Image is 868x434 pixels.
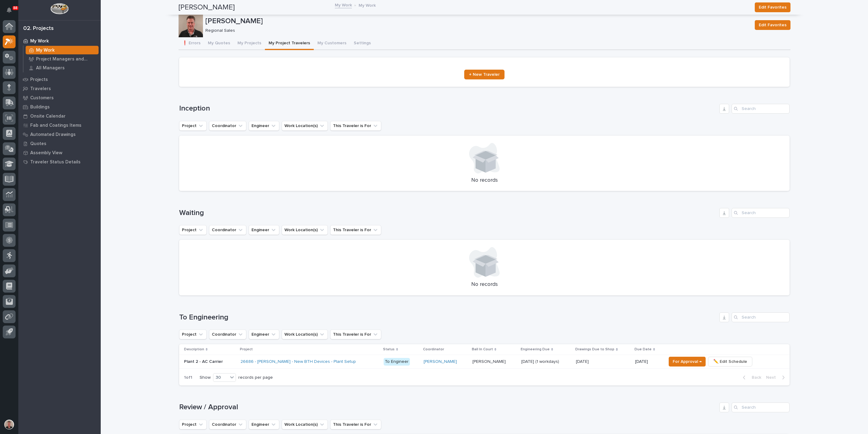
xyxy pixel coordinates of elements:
[738,375,764,380] button: Back
[521,358,560,364] p: [DATE] (1 workdays)
[759,21,787,29] span: Edit Favorites
[179,104,717,113] h1: Inception
[748,375,761,380] span: Back
[18,84,101,93] a: Travelers
[755,20,790,30] button: Edit Favorites
[472,358,507,364] p: [PERSON_NAME]
[314,37,350,50] button: My Customers
[179,225,207,235] button: Project
[30,95,54,101] p: Customers
[330,330,381,339] button: This Traveler is For
[234,37,265,50] button: My Projects
[575,346,614,353] p: Drawings Due to Shop
[209,121,246,131] button: Coordinator
[732,312,790,322] input: Search
[50,3,68,14] img: Workspace Logo
[24,46,101,54] a: My Work
[179,37,204,50] button: ❗ Errors
[383,346,395,353] p: Status
[424,359,457,364] a: [PERSON_NAME]
[179,355,790,369] tr: Plant 2 - AC CarrierPlant 2 - AC Carrier 26686 - [PERSON_NAME] - New BTH Devices - Plant Setup To...
[330,121,381,131] button: This Traveler is For
[36,57,96,62] p: Project Managers and Engineers
[200,375,211,380] p: Show
[282,225,328,235] button: Work Location(s)
[669,357,706,367] button: For Approval →
[209,330,246,339] button: Coordinator
[186,281,782,288] p: No records
[384,358,410,366] div: To Engineer
[184,358,224,364] p: Plant 2 - AC Carrier
[23,25,54,32] div: 02. Projects
[576,358,590,364] p: [DATE]
[179,209,717,217] h1: Waiting
[359,2,376,8] p: My Work
[30,77,48,82] p: Projects
[30,159,81,165] p: Traveler Status Details
[241,359,356,364] a: 26686 - [PERSON_NAME] - New BTH Devices - Plant Setup
[238,375,273,380] p: records per page
[265,37,314,50] button: My Project Travelers
[204,37,234,50] button: My Quotes
[3,418,16,431] button: users-avatar
[469,72,500,77] span: + New Traveler
[635,359,661,364] p: [DATE]
[30,104,50,110] p: Buildings
[673,358,702,365] span: For Approval →
[708,357,752,367] button: ✏️ Edit Schedule
[36,48,55,53] p: My Work
[213,374,228,381] div: 30
[732,403,790,412] input: Search
[30,150,62,156] p: Assembly View
[240,346,253,353] p: Project
[205,28,747,33] p: Regional Sales
[732,104,790,114] input: Search
[179,403,717,412] h1: Review / Approval
[766,375,779,380] span: Next
[635,346,652,353] p: Due Date
[18,93,101,102] a: Customers
[179,121,207,131] button: Project
[249,121,279,131] button: Engineer
[205,17,750,26] p: [PERSON_NAME]
[13,6,17,10] p: 88
[30,141,46,147] p: Quotes
[282,330,328,339] button: Work Location(s)
[30,132,76,137] p: Automated Drawings
[36,65,65,71] p: All Managers
[521,346,550,353] p: Engineering Due
[330,225,381,235] button: This Traveler is For
[30,86,51,92] p: Travelers
[186,177,782,184] p: No records
[249,330,279,339] button: Engineer
[8,7,16,17] div: Notifications88
[18,102,101,111] a: Buildings
[282,420,328,429] button: Work Location(s)
[3,4,16,16] button: Notifications
[18,157,101,166] a: Traveler Status Details
[249,420,279,429] button: Engineer
[179,370,197,385] p: 1 of 1
[472,346,493,353] p: Ball In Court
[18,139,101,148] a: Quotes
[184,346,204,353] p: Description
[764,375,790,380] button: Next
[18,121,101,130] a: Fab and Coatings Items
[249,225,279,235] button: Engineer
[350,37,374,50] button: Settings
[30,38,49,44] p: My Work
[24,64,101,72] a: All Managers
[179,420,207,429] button: Project
[30,114,66,119] p: Onsite Calendar
[330,420,381,429] button: This Traveler is For
[732,208,790,218] input: Search
[18,130,101,139] a: Automated Drawings
[18,75,101,84] a: Projects
[18,111,101,121] a: Onsite Calendar
[179,313,717,322] h1: To Engineering
[209,420,246,429] button: Coordinator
